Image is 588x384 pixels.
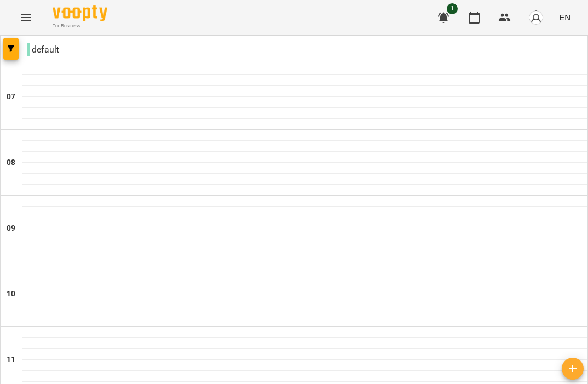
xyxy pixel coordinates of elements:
[7,222,15,234] h6: 09
[555,7,575,27] button: EN
[562,358,584,380] button: Add lesson
[7,91,15,103] h6: 07
[447,3,458,14] span: 1
[27,43,59,56] p: default
[7,354,15,366] h6: 11
[53,5,107,21] img: Voopty Logo
[559,12,570,23] span: EN
[7,288,15,300] h6: 10
[13,4,39,31] button: Menu
[528,10,544,25] img: avatar_s.png
[53,22,107,30] span: For Business
[7,157,15,169] h6: 08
